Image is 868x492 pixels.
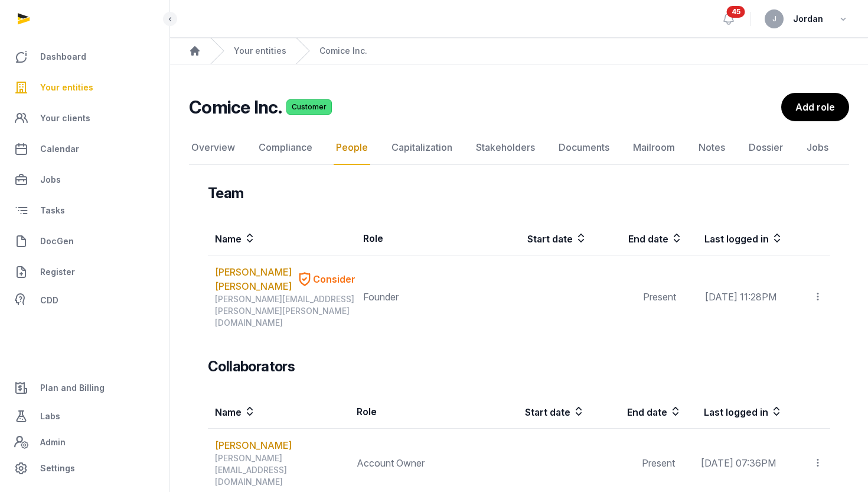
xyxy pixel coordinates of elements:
span: Present [642,457,675,469]
span: Plan and Billing [40,381,105,395]
span: J [772,15,776,22]
a: Dashboard [9,43,160,71]
a: Plan and Billing [9,374,160,402]
span: Labs [40,409,60,423]
th: Last logged in [682,395,783,429]
a: Dossier [746,131,785,165]
a: Mailroom [631,131,677,165]
a: [PERSON_NAME] [PERSON_NAME] [215,265,292,293]
th: Last logged in [683,222,784,255]
th: Start date [488,395,585,429]
a: Jobs [9,166,160,194]
a: Overview [189,131,237,165]
a: Comice Inc. [319,45,367,57]
td: Founder [356,255,491,339]
th: Start date [491,222,588,255]
a: Admin [9,430,160,454]
span: [DATE] 07:36PM [701,457,776,469]
div: [PERSON_NAME][EMAIL_ADDRESS][DOMAIN_NAME] [215,452,349,488]
a: Tasks [9,196,160,225]
a: Calendar [9,135,160,163]
a: Add role [781,93,849,121]
span: Jordan [793,12,823,26]
th: Role [350,395,488,429]
span: Your entities [40,80,93,95]
a: Your entities [234,45,286,57]
span: DocGen [40,234,74,248]
a: DocGen [9,227,160,255]
a: Labs [9,402,160,430]
span: Jobs [40,173,61,187]
h3: Team [208,184,244,203]
nav: Breadcrumb [170,38,868,64]
a: [PERSON_NAME] [215,438,292,452]
span: Your clients [40,111,90,125]
th: Name [208,222,356,255]
th: End date [585,395,682,429]
a: Settings [9,454,160,483]
span: 45 [727,6,745,18]
span: Calendar [40,142,79,156]
span: CDD [40,293,58,307]
span: Customer [286,99,332,115]
div: [PERSON_NAME][EMAIL_ADDRESS][PERSON_NAME][PERSON_NAME][DOMAIN_NAME] [215,293,355,329]
span: Register [40,265,75,279]
a: People [334,131,370,165]
th: End date [588,222,683,255]
a: Register [9,258,160,286]
span: Present [643,291,676,303]
button: J [765,9,784,28]
span: Settings [40,461,75,475]
a: Your clients [9,104,160,132]
span: Admin [40,435,66,449]
a: Notes [696,131,727,165]
a: Capitalization [389,131,455,165]
th: Name [208,395,350,429]
a: Stakeholders [474,131,537,165]
a: Your entities [9,73,160,102]
h3: Collaborators [208,357,295,376]
a: Documents [556,131,612,165]
span: Tasks [40,203,65,218]
nav: Tabs [189,131,849,165]
span: [DATE] 11:28PM [705,291,776,303]
a: CDD [9,289,160,312]
span: Dashboard [40,50,86,64]
a: Jobs [804,131,831,165]
a: Compliance [256,131,315,165]
h2: Comice Inc. [189,96,282,118]
th: Role [356,222,491,255]
span: Consider [313,272,355,286]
